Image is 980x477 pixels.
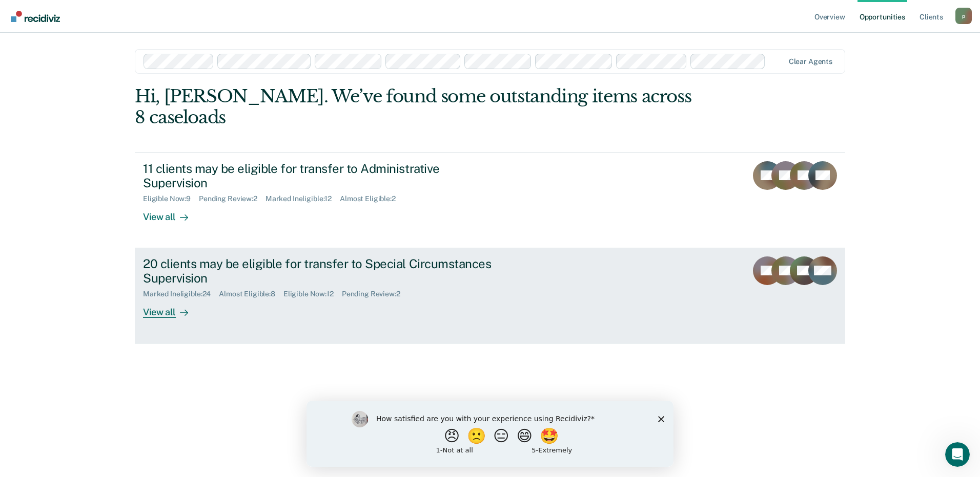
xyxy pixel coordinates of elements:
div: Pending Review : 2 [342,290,409,298]
div: 20 clients may be eligible for transfer to Special Circumstances Supervision [143,256,503,286]
div: Eligible Now : 9 [143,194,199,203]
div: Pending Review : 2 [199,194,266,203]
div: Clear agents [789,57,832,66]
a: 11 clients may be eligible for transfer to Administrative SupervisionEligible Now:9Pending Review... [135,153,845,248]
a: 20 clients may be eligible for transfer to Special Circumstances SupervisionMarked Ineligible:24A... [135,248,845,343]
button: Profile dropdown button [955,8,972,24]
div: Almost Eligible : 2 [340,194,404,203]
div: Marked Ineligible : 24 [143,290,219,298]
div: Almost Eligible : 8 [219,290,283,298]
iframe: Survey by Kim from Recidiviz [307,401,673,467]
div: Marked Ineligible : 12 [266,194,340,203]
div: View all [143,203,200,223]
div: View all [143,298,200,318]
div: Hi, [PERSON_NAME]. We’ve found some outstanding items across 8 caseloads [135,86,703,128]
div: Eligible Now : 12 [283,290,342,298]
div: p [955,8,972,24]
iframe: Intercom live chat [945,442,970,467]
img: Recidiviz [11,11,60,22]
div: 11 clients may be eligible for transfer to Administrative Supervision [143,161,503,191]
